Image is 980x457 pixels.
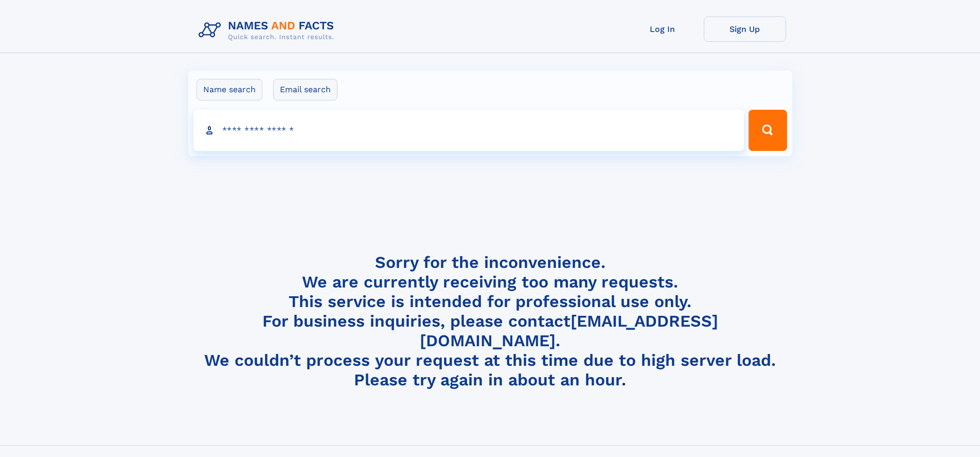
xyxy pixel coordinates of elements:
[193,110,744,151] input: search input
[704,16,786,42] a: Sign Up
[194,252,786,390] h4: Sorry for the inconvenience. We are currently receiving too many requests. This service is intend...
[273,79,337,100] label: Email search
[749,110,787,151] button: Search Button
[197,79,262,100] label: Name search
[420,311,718,350] a: [EMAIL_ADDRESS][DOMAIN_NAME]
[194,16,343,44] img: Logo Names and Facts
[621,16,704,42] a: Log In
